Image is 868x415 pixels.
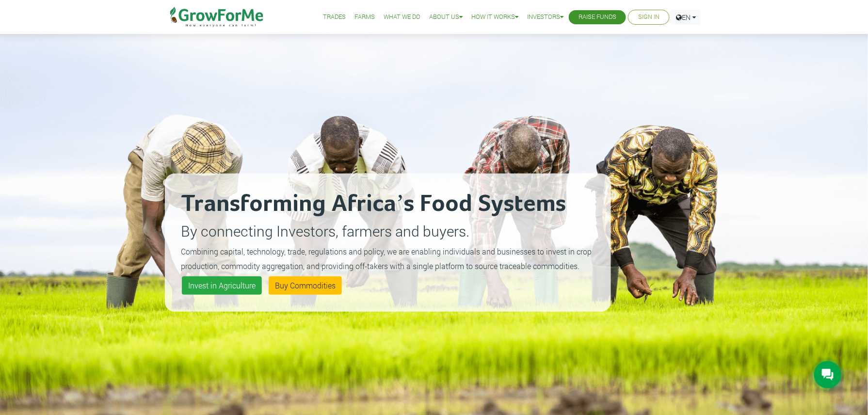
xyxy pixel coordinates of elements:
a: Trades [323,12,346,22]
a: Farms [354,12,375,22]
small: Combining capital, technology, trade, regulations and policy, we are enabling individuals and bus... [181,246,592,271]
a: Raise Funds [579,12,616,22]
a: About Us [429,12,463,22]
a: What We Do [384,12,420,22]
h2: Transforming Africa’s Food Systems [181,190,595,219]
a: Buy Commodities [269,276,342,295]
a: Investors [527,12,563,22]
a: Invest in Agriculture [182,276,262,295]
a: EN [672,10,701,25]
a: Sign In [638,12,659,22]
a: How it Works [471,12,518,22]
p: By connecting Investors, farmers and buyers. [181,220,595,242]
